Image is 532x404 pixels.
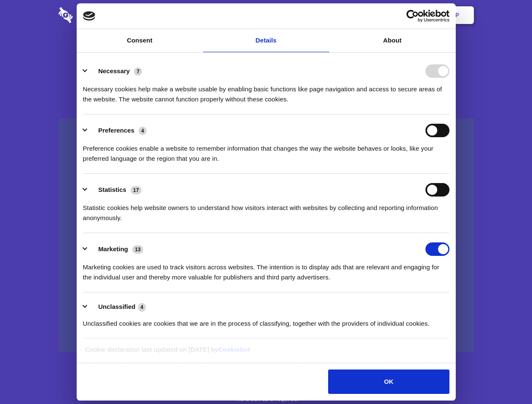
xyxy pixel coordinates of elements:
a: Usercentrics Cookiebot - opens in a new window [376,10,449,22]
img: logo-wordmark-white-trans-d4663122ce5f474addd5e946df7df03e33cb6a1c49d2221995e7729f52c070b2.svg [59,7,131,23]
span: 7 [134,67,142,76]
label: Marketing [98,245,128,252]
span: 17 [131,186,142,194]
a: Consent [77,29,203,52]
label: Necessary [98,67,130,74]
button: Necessary (7) [83,64,147,78]
a: Pricing [247,2,284,28]
iframe: Drift Widget Chat Controller [490,362,522,394]
button: OK [328,369,449,394]
div: Marketing cookies are used to track visitors across websites. The intention is to display ads tha... [83,256,449,282]
span: 4 [138,303,146,311]
label: Statistics [98,186,126,193]
div: Preference cookies enable a website to remember information that changes the way the website beha... [83,137,449,164]
h4: Auto-redaction of sensitive data, encrypted data sharing and self-destructing private chats. Shar... [59,77,474,104]
a: Cookiebot [218,346,250,353]
button: Unclassified (4) [83,302,151,312]
span: 4 [139,127,147,135]
a: Contact [342,2,380,28]
a: Wistia video thumbnail [59,119,474,352]
img: logo [83,11,96,21]
a: About [329,29,456,52]
h1: Eliminate Slack Data Loss. [59,38,474,68]
div: Statistic cookies help website owners to understand how visitors interact with websites by collec... [83,197,449,223]
a: Login [382,2,419,28]
div: Cookie declaration last updated on [DATE] by [79,345,453,361]
button: Marketing (13) [83,242,149,256]
div: Necessary cookies help make a website usable by enabling basic functions like page navigation and... [83,78,449,104]
button: Statistics (17) [83,183,147,197]
a: Details [203,29,329,52]
button: Preferences (4) [83,124,152,137]
div: Unclassified cookies are cookies that we are in the process of classifying, together with the pro... [83,312,449,329]
span: 13 [132,245,143,254]
label: Preferences [98,127,134,134]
